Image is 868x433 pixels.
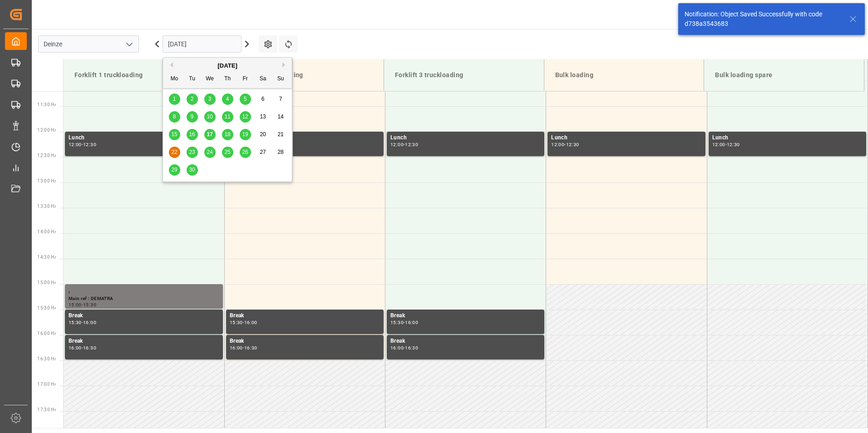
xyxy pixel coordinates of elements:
span: 19 [242,131,248,138]
div: Choose Wednesday, September 17th, 2025 [204,129,216,140]
div: Choose Friday, September 19th, 2025 [240,129,251,140]
div: - [243,320,244,325]
span: 27 [260,149,266,155]
div: 15:30 [390,320,404,325]
div: Main ref : DEMATRA [69,295,219,303]
span: 29 [171,167,177,173]
div: Lunch [69,133,219,143]
div: - [404,143,405,147]
span: 11:30 Hr [37,102,56,107]
div: Lunch [230,133,380,143]
div: Choose Sunday, September 21st, 2025 [275,129,286,140]
div: Choose Thursday, September 25th, 2025 [222,147,233,158]
span: 2 [191,96,194,102]
div: Choose Friday, September 5th, 2025 [240,93,251,105]
div: Choose Sunday, September 14th, 2025 [275,111,286,123]
div: 16:00 [83,320,96,325]
div: Choose Saturday, September 6th, 2025 [257,93,269,105]
div: 16:00 [405,320,418,325]
span: 21 [277,131,283,138]
div: Break [230,337,380,346]
div: Choose Monday, September 22nd, 2025 [169,147,180,158]
div: 15:30 [230,320,243,325]
span: 22 [171,149,177,155]
span: 1 [173,96,176,102]
span: 15 [171,131,177,138]
div: Forklift 2 truckloading [231,67,376,84]
span: 3 [208,96,212,102]
span: 16 [189,131,195,138]
span: 20 [260,131,266,138]
div: Choose Wednesday, September 24th, 2025 [204,147,216,158]
div: Choose Friday, September 12th, 2025 [240,111,251,123]
div: 16:00 [230,346,243,350]
span: 7 [279,96,282,102]
div: - [82,346,83,350]
span: 12:30 Hr [37,153,56,158]
span: 14:30 Hr [37,255,56,260]
div: 16:00 [69,346,82,350]
div: 12:00 [69,143,82,147]
div: 16:30 [405,346,418,350]
div: Bulk loading spare [711,67,857,84]
div: - [725,143,727,147]
span: 11 [224,113,230,120]
div: Choose Tuesday, September 9th, 2025 [187,111,198,123]
span: 30 [189,167,195,173]
div: Choose Sunday, September 7th, 2025 [275,93,286,105]
div: Choose Monday, September 1st, 2025 [169,93,180,105]
div: We [204,74,216,85]
div: Th [222,74,233,85]
div: Choose Tuesday, September 2nd, 2025 [187,93,198,105]
div: Lunch [390,133,541,143]
div: Choose Saturday, September 13th, 2025 [257,111,269,123]
span: 9 [191,113,194,120]
span: 13 [260,113,266,120]
span: 5 [244,96,247,102]
div: - [404,320,405,325]
div: Notification: Object Saved Successfully with code d738a3543683 [685,10,841,29]
span: 13:00 Hr [37,178,56,183]
span: 16:00 Hr [37,331,56,336]
div: - [243,346,244,350]
span: 15:00 Hr [37,280,56,285]
div: Break [390,311,541,320]
span: 28 [277,149,283,155]
button: Previous Month [168,62,173,68]
span: 15:30 Hr [37,305,56,310]
div: 15:30 [83,303,96,307]
div: 12:30 [83,143,96,147]
div: Choose Thursday, September 18th, 2025 [222,129,233,140]
div: month 2025-09 [166,90,290,179]
div: Choose Friday, September 26th, 2025 [240,147,251,158]
span: 4 [226,96,229,102]
span: 17:30 Hr [37,407,56,412]
div: 12:30 [405,143,418,147]
div: - [564,143,566,147]
span: 12:00 Hr [37,128,56,133]
div: 12:30 [727,143,740,147]
div: Choose Monday, September 29th, 2025 [169,164,180,176]
div: Choose Monday, September 8th, 2025 [169,111,180,123]
div: - [82,320,83,325]
div: Break [390,337,541,346]
div: - [82,143,83,147]
span: 14 [277,113,283,120]
div: Break [69,311,219,320]
div: Lunch [712,133,863,143]
div: 16:30 [244,346,257,350]
div: Fr [240,74,251,85]
span: 17:00 Hr [37,382,56,387]
button: Next Month [282,62,288,68]
div: Su [275,74,286,85]
div: Lunch [551,133,701,143]
span: 10 [207,113,212,120]
span: 13:30 Hr [37,204,56,209]
div: - [404,346,405,350]
div: 12:30 [566,143,579,147]
div: 15:00 [69,303,82,307]
div: Mo [169,74,180,85]
div: Choose Tuesday, September 16th, 2025 [187,129,198,140]
div: 12:00 [712,143,725,147]
div: Sa [257,74,269,85]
